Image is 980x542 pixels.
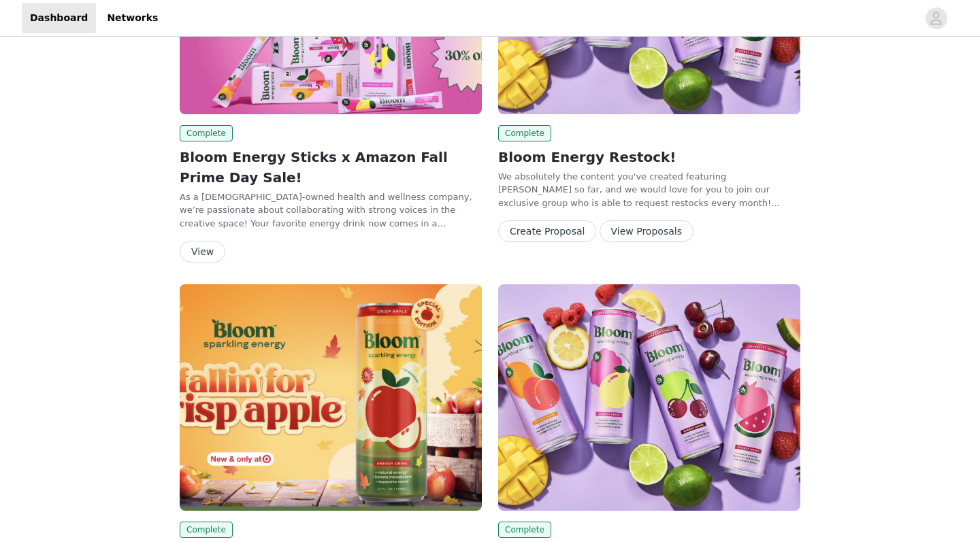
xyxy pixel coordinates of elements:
[180,147,482,188] h2: Bloom Energy Sticks x Amazon Fall Prime Day Sale!
[600,220,693,242] button: View Proposals
[180,284,482,511] img: Bloom Nutrition
[99,3,166,33] a: Networks
[180,522,233,538] span: Complete
[498,125,551,141] span: Complete
[180,190,482,231] p: As a [DEMOGRAPHIC_DATA]-owned health and wellness company, we’re passionate about collaborating w...
[22,3,96,33] a: Dashboard
[180,241,225,262] button: View
[498,284,800,511] img: Bloom Nutrition
[498,147,800,167] h2: Bloom Energy Restock!
[498,170,800,210] p: We absolutely the content you've created featuring [PERSON_NAME] so far, and we would love for yo...
[498,220,596,242] button: Create Proposal
[600,226,693,237] a: View Proposals
[498,522,551,538] span: Complete
[180,247,225,257] a: View
[180,125,233,141] span: Complete
[930,7,943,29] div: avatar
